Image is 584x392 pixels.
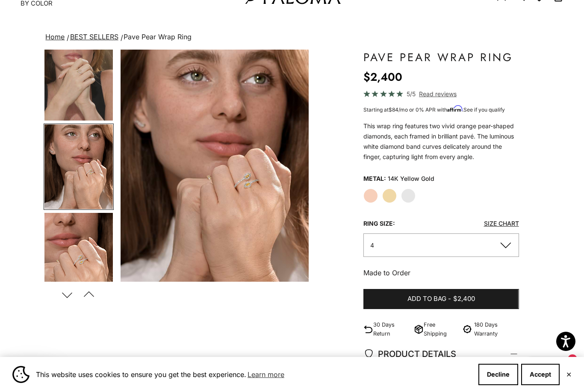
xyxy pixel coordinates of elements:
[121,50,309,282] div: Item 5 of 15
[246,368,286,381] a: Learn more
[363,347,456,361] span: PRODUCT DETAILS
[44,124,114,210] button: Go to item 5
[70,32,118,41] a: BEST SELLERS
[363,106,505,113] span: Starting at /mo or 0% APR with .
[44,36,113,121] img: #YellowGold #WhiteGold #RoseGold
[419,89,457,99] span: Read reviews
[424,320,457,338] p: Free Shipping
[463,106,505,113] a: See if you qualify - Learn more about Affirm Financing (opens in modal)
[363,289,519,309] button: Add to bag-$2,400
[44,31,540,43] nav: breadcrumbs
[484,220,519,227] a: Size Chart
[12,366,29,383] img: Cookie banner
[407,89,416,99] span: 5/5
[44,212,114,298] button: Go to item 6
[389,106,398,113] span: $84
[363,338,519,370] summary: PRODUCT DETAILS
[521,364,560,385] button: Accept
[407,294,446,304] span: Add to bag
[45,32,65,41] a: Home
[44,213,113,298] img: #YellowGold #WhiteGold #RoseGold
[363,68,402,85] sale-price: $2,400
[474,320,519,338] p: 180 Days Warranty
[36,368,472,381] span: This website uses cookies to ensure you get the best experience.
[447,106,462,112] span: Affirm
[478,364,518,385] button: Decline
[363,121,519,162] p: This wrap ring features two vivid orange pear-shaped diamonds, each framed in brilliant pavé. The...
[363,50,519,65] h1: Pave Pear Wrap Ring
[121,50,309,282] img: #YellowGold #WhiteGold #RoseGold
[44,35,114,121] button: Go to item 4
[363,89,519,99] a: 5/5 Read reviews
[363,267,519,278] p: Made to Order
[453,294,475,304] span: $2,400
[566,372,572,377] button: Close
[388,172,434,185] variant-option-value: 14K Yellow Gold
[370,242,374,249] span: 4
[363,233,519,257] button: 4
[363,217,395,230] legend: Ring size:
[124,32,192,41] span: Pave Pear Wrap Ring
[373,320,410,338] p: 30 Days Return
[363,172,386,185] legend: Metal:
[44,124,113,209] img: #YellowGold #WhiteGold #RoseGold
